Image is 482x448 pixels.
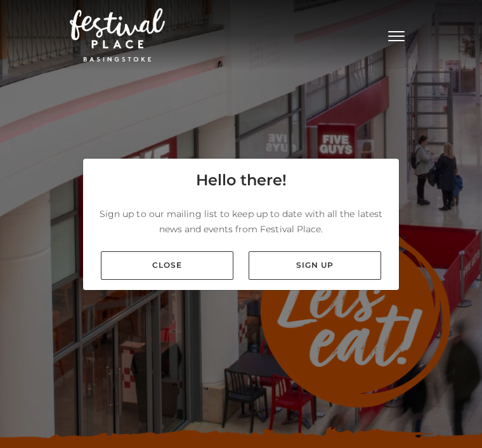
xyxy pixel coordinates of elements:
[101,251,233,280] a: Close
[196,169,287,192] h4: Hello there!
[93,206,389,237] p: Sign up to our mailing list to keep up to date with all the latest news and events from Festival ...
[70,8,165,62] img: Festival Place Logo
[381,25,412,44] button: Toggle navigation
[249,251,381,280] a: Sign up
